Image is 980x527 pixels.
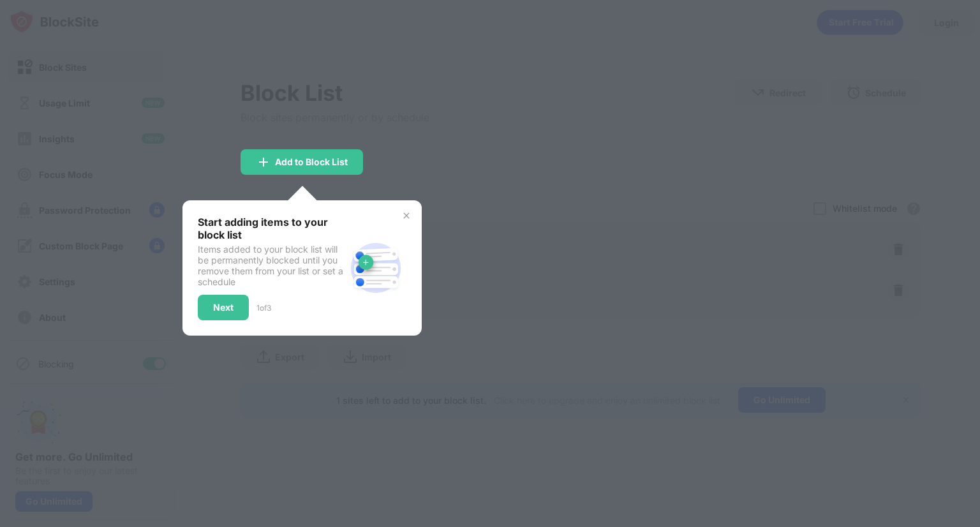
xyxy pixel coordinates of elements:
div: Next [213,302,234,313]
div: Add to Block List [275,157,348,167]
div: 1 of 3 [256,303,271,313]
div: Items added to your block list will be permanently blocked until you remove them from your list o... [198,244,345,287]
img: block-site.svg [345,237,406,299]
div: Start adding items to your block list [198,216,345,241]
img: x-button.svg [401,211,412,221]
